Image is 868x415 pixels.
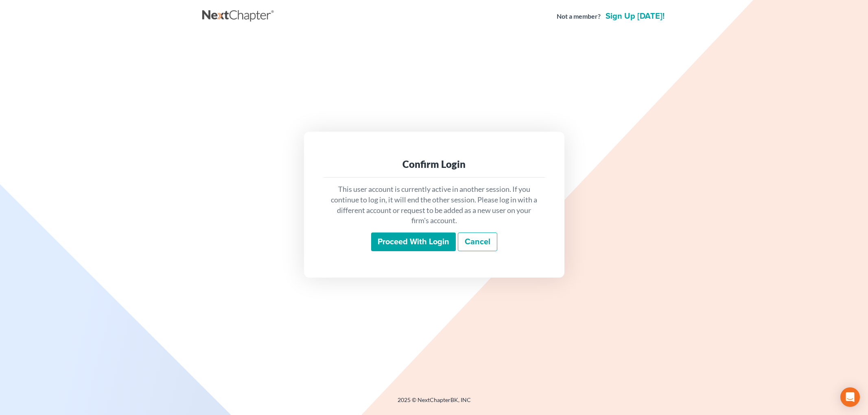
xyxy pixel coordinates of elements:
[330,184,538,226] p: This user account is currently active in another session. If you continue to log in, it will end ...
[840,387,860,407] div: Open Intercom Messenger
[458,232,497,251] a: Cancel
[202,396,666,411] div: 2025 © NextChapterBK, INC
[604,12,666,20] a: Sign up [DATE]!
[371,232,456,251] input: Proceed with login
[330,158,538,171] div: Confirm Login
[557,12,601,21] strong: Not a member?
